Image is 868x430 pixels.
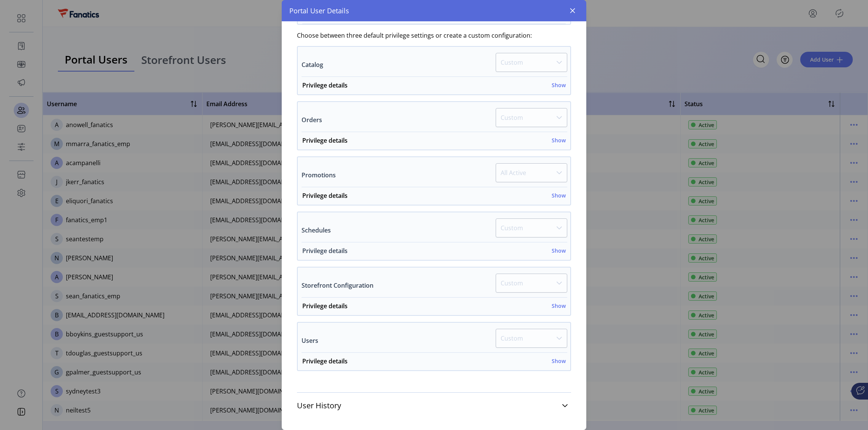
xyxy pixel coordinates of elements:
h6: Privilege details [302,301,348,311]
span: Portal User Details [289,6,349,16]
label: Orders [302,115,322,124]
h6: Show [552,136,566,144]
h6: Privilege details [302,357,348,366]
a: User History [297,397,571,414]
h6: Show [552,357,566,365]
h6: Show [552,81,566,89]
a: Privilege detailsShow [298,301,570,315]
label: Choose between three default privilege settings or create a custom configuration: [297,31,571,40]
label: Storefront Configuration [302,281,373,290]
label: Promotions [302,170,336,180]
h6: Show [552,247,566,255]
h6: Show [552,302,566,310]
h6: Privilege details [302,191,348,200]
a: Privilege detailsShow [298,357,570,370]
a: Privilege detailsShow [298,136,570,150]
a: Privilege detailsShow [298,246,570,260]
h6: Privilege details [302,81,348,90]
a: Privilege detailsShow [298,191,570,205]
label: Catalog [302,60,323,69]
label: Schedules [302,226,331,235]
h6: Show [552,191,566,199]
h6: Privilege details [302,136,348,145]
h6: Privilege details [302,246,348,255]
a: Privilege detailsShow [298,81,570,94]
label: Users [302,336,318,345]
span: User History [297,402,341,409]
